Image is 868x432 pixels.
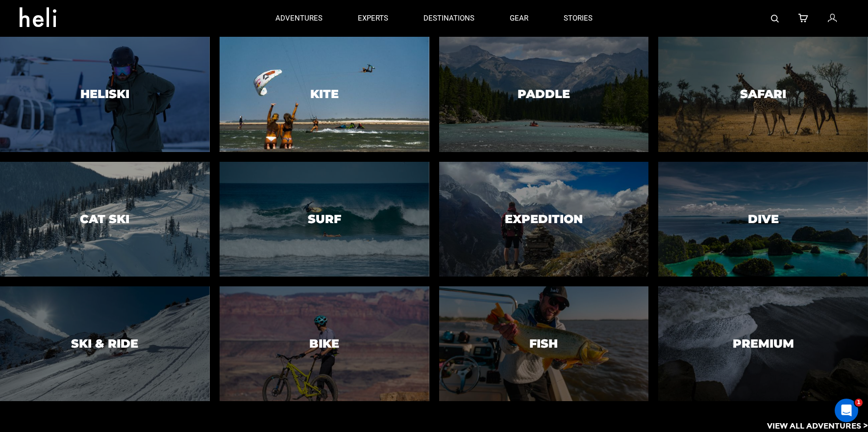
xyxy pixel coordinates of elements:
h3: Fish [529,337,558,350]
h3: Safari [740,88,786,101]
p: destinations [423,13,474,24]
img: search-bar-icon.svg [771,15,779,23]
p: View All Adventures > [767,421,868,432]
h3: Dive [748,212,779,225]
h3: Paddle [518,88,570,101]
a: PremiumPremium image [658,286,868,401]
p: adventures [275,13,322,24]
h3: Heliski [80,88,129,101]
iframe: Intercom live chat [835,399,858,422]
h3: Surf [308,212,341,225]
p: experts [358,13,388,24]
h3: Cat Ski [80,212,129,225]
span: 1 [855,399,863,407]
h3: Kite [310,88,339,101]
h3: Bike [309,337,339,350]
h3: Expedition [505,212,583,225]
h3: Premium [733,337,794,350]
h3: Ski & Ride [71,337,138,350]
